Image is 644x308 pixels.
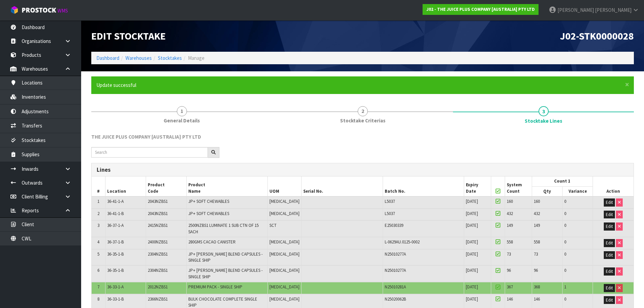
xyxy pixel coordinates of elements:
th: Location [105,176,146,196]
button: Edit [604,222,615,231]
span: 96 [507,267,511,273]
span: 160 [507,198,513,204]
span: [MEDICAL_DATA] [269,284,300,290]
span: THE JUICE PLUS COMPANY [AUSTRALIA] PTY LTD [91,134,201,140]
input: Search [91,147,208,158]
span: 2500NZBS1 LUMINATE 1 SUB CTN OF 15 SACH [188,222,259,234]
span: J02-STK0000028 [560,29,634,42]
span: 149 [534,222,540,228]
th: Expiry Date [464,176,491,196]
th: # [92,176,105,196]
a: Stocktakes [158,55,182,61]
h3: Lines [97,167,628,173]
span: Edit [606,297,613,303]
span: General Details [164,117,200,124]
span: 558 [507,239,513,245]
span: 0 [564,222,566,228]
span: Edit [606,252,613,258]
span: 2366NZBS1 [148,296,168,302]
span: 5 [97,251,99,257]
span: [PERSON_NAME] [557,7,594,13]
span: 96 [534,267,538,273]
span: JP+ SOFT CHEWABLES [188,211,229,216]
span: ProStock [22,6,56,15]
span: Manage [188,55,205,61]
span: 2012NZBS1 [148,284,168,290]
button: Edit [604,211,615,219]
span: 432 [534,211,540,216]
th: Product Name [187,176,268,196]
span: N25010281A [385,284,406,290]
th: Batch No. [383,176,464,196]
th: Count 1 [532,176,593,186]
span: 0 [564,267,566,273]
span: 2043NZBS1 [148,198,168,204]
span: [MEDICAL_DATA] [269,239,300,245]
span: L5037 [385,211,395,216]
span: [MEDICAL_DATA] [269,198,300,204]
span: 73 [534,251,538,257]
button: Edit [604,251,615,259]
span: 36-37-1-B [107,239,124,245]
span: 1 [564,284,566,290]
span: 558 [534,239,540,245]
span: 1 [97,198,99,204]
th: Variance [562,186,593,196]
span: 4 [97,239,99,245]
span: Edit [606,199,613,205]
span: 36-33-1-A [107,284,124,290]
span: 0 [564,296,566,302]
span: 36-37-1-A [107,222,124,228]
span: 3 [539,106,549,116]
span: Update successful [96,82,136,88]
span: Edit [606,223,613,229]
span: 2 [97,211,99,216]
span: Edit [606,240,613,246]
span: 7 [97,284,99,290]
span: [DATE] [466,239,478,245]
span: Edit Stocktake [91,29,166,42]
span: 3 [97,222,99,228]
span: 36-35-1-B [107,251,124,257]
span: Edit [606,268,613,274]
img: cube-alt.png [10,6,19,14]
span: 2415NZBS1 [148,222,168,228]
span: Stocktake Criterias [340,117,385,124]
th: Action [593,176,634,196]
span: 0 [564,239,566,245]
span: [DATE] [466,267,478,273]
span: 36-41-1-A [107,198,124,204]
button: Edit [604,267,615,276]
span: 368 [534,284,540,290]
span: [MEDICAL_DATA] [269,267,300,273]
span: 1 [177,106,187,116]
span: 2400NZBS1 [148,239,168,245]
span: 36-35-1-B [107,267,124,273]
span: 0 [564,211,566,216]
span: × [625,80,629,89]
span: 367 [507,284,513,290]
th: System Count [505,176,532,196]
span: Edit [606,212,613,217]
span: 36-33-1-B [107,296,124,302]
button: Edit [604,284,615,292]
a: Dashboard [96,55,119,61]
th: UOM [268,176,302,196]
button: Edit [604,296,615,304]
span: [DATE] [466,296,478,302]
th: Qty [532,186,562,196]
span: [DATE] [466,251,478,257]
span: [DATE] [466,198,478,204]
span: 8 [97,296,99,302]
a: J02 - THE JUICE PLUS COMPANY [AUSTRALIA] PTY LTD [423,4,539,15]
span: JP+ [PERSON_NAME] BLEND CAPSULES - SINGLE SHIP [188,267,263,279]
span: 36-41-1-B [107,211,124,216]
span: 160 [534,198,540,204]
span: 146 [534,296,540,302]
span: N25010277A [385,267,406,273]
span: 2043NZBS1 [148,211,168,216]
button: Edit [604,198,615,207]
span: 432 [507,211,513,216]
small: WMS [57,7,68,14]
span: [DATE] [466,211,478,216]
